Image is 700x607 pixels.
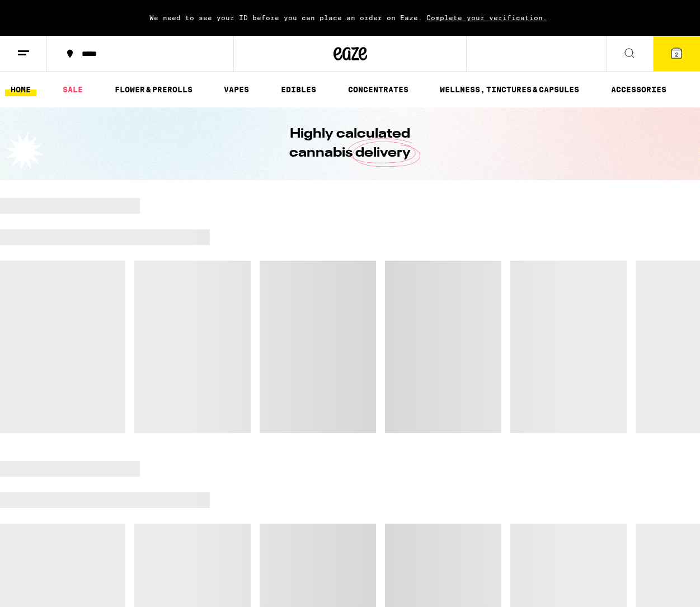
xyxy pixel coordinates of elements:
span: 2 [675,51,678,58]
span: We need to see your ID before you can place an order on Eaze. [149,14,422,21]
a: VAPES [218,83,255,96]
a: EDIBLES [275,83,322,96]
a: HOME [5,83,36,96]
a: WELLNESS, TINCTURES & CAPSULES [434,83,585,96]
button: 2 [653,36,700,71]
a: FLOWER & PREROLLS [109,83,198,96]
a: SALE [57,83,88,96]
h1: Highly calculated cannabis delivery [258,125,443,163]
a: CONCENTRATES [342,83,414,96]
span: Complete your verification. [422,14,551,21]
a: ACCESSORIES [605,83,672,96]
